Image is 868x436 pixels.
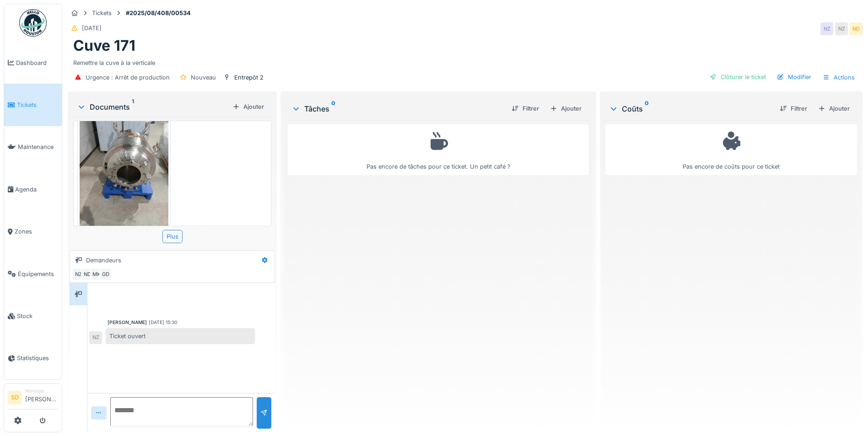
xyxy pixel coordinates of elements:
div: MK [90,268,103,281]
span: Maintenance [18,143,58,151]
div: GD [99,268,112,281]
div: Demandeurs [86,256,121,265]
div: NZ [72,268,85,281]
a: SD Manager[PERSON_NAME] [8,388,58,409]
div: [DATE] [82,24,102,32]
a: Agenda [4,168,62,210]
span: Dashboard [16,58,58,67]
div: Documents [77,101,229,112]
img: Badge_color-CXgf-gQk.svg [19,9,47,37]
div: Coûts [609,103,772,114]
div: [DATE] 15:30 [149,319,177,326]
a: Stock [4,295,62,337]
div: Pas encore de coûts pour ce ticket [611,128,851,171]
div: NZ [820,22,833,35]
a: Tickets [4,84,62,126]
span: Statistiques [17,354,58,362]
span: Équipements [18,270,58,278]
div: Tâches [291,103,504,114]
li: SD [8,391,22,404]
div: Urgence : Arrêt de production [86,73,170,82]
a: Zones [4,211,62,253]
li: [PERSON_NAME] [25,388,58,407]
div: ND [81,268,94,281]
span: Stock [17,312,58,320]
div: Remettre la cuve à la verticale [73,55,857,67]
a: Statistiques [4,337,62,379]
div: Ajouter [814,102,853,115]
div: Tickets [92,9,112,17]
div: Modifier [773,71,815,83]
span: Agenda [15,185,58,194]
div: Manager [25,388,58,394]
div: Clôturer le ticket [706,71,770,83]
div: Ajouter [229,101,268,113]
div: Ajouter [546,102,585,115]
sup: 1 [132,101,134,112]
a: Équipements [4,253,62,295]
div: NZ [835,22,848,35]
strong: #2025/08/408/00534 [122,9,194,17]
div: ND [850,22,863,35]
div: Nouveau [191,73,216,82]
div: Entrepôt 2 [234,73,264,82]
div: Plus [162,230,183,243]
h1: Cuve 171 [73,37,135,54]
div: [PERSON_NAME] [108,319,147,326]
span: Tickets [17,101,58,109]
div: Filtrer [776,102,811,115]
span: Zones [15,227,58,236]
div: Actions [819,71,859,84]
a: Dashboard [4,42,62,84]
div: NZ [89,331,102,344]
div: Ticket ouvert [106,328,255,344]
div: Pas encore de tâches pour ce ticket. Un petit café ? [294,128,583,171]
div: Filtrer [508,102,543,115]
sup: 0 [645,103,649,114]
a: Maintenance [4,126,62,168]
sup: 0 [331,103,335,114]
img: qrkowl5t51tmqt8qxxlu71pl71rh [80,115,168,233]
